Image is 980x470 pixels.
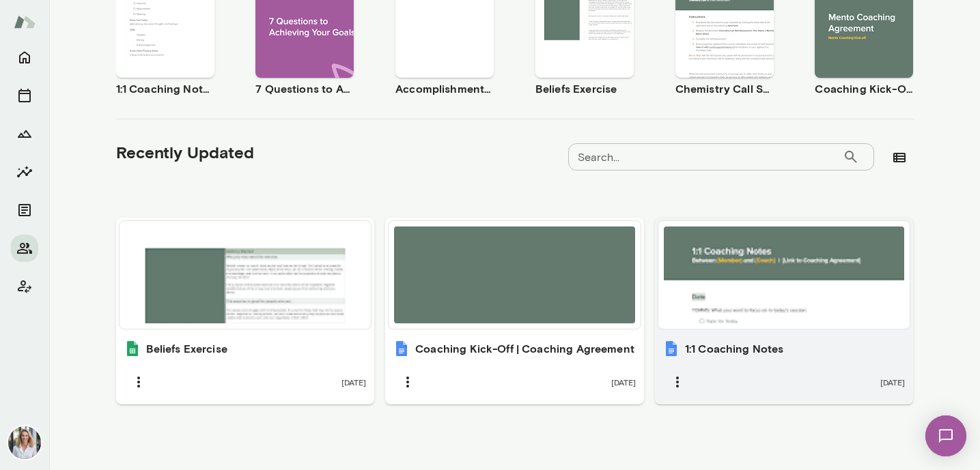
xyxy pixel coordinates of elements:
h6: Beliefs Exercise [146,340,227,357]
button: Documents [11,196,38,224]
button: Insights [11,158,38,186]
h6: Chemistry Call Self-Assessment [Coaches only] [675,80,774,97]
h6: Accomplishment Tracker [395,80,494,97]
h6: Coaching Kick-Off | Coaching Agreement [815,80,913,97]
h6: Coaching Kick-Off | Coaching Agreement [415,340,634,357]
span: [DATE] [880,377,905,387]
h5: Recently Updated [116,141,254,163]
span: [DATE] [341,377,366,387]
img: Jennifer Palazzo [8,426,41,459]
img: Coaching Kick-Off | Coaching Agreement [393,340,410,357]
img: Mento [14,9,36,35]
h6: 1:1 Coaching Notes [685,340,784,357]
h6: Beliefs Exercise [535,80,634,97]
h6: 1:1 Coaching Notes [116,80,214,97]
h6: 7 Questions to Achieving Your Goals [255,80,354,97]
button: Sessions [11,82,38,109]
button: Home [11,44,38,71]
span: [DATE] [611,377,636,387]
button: Members [11,235,38,262]
button: Growth Plan [11,120,38,147]
img: Beliefs Exercise [124,340,141,357]
button: Client app [11,273,38,300]
img: 1:1 Coaching Notes [663,340,680,357]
